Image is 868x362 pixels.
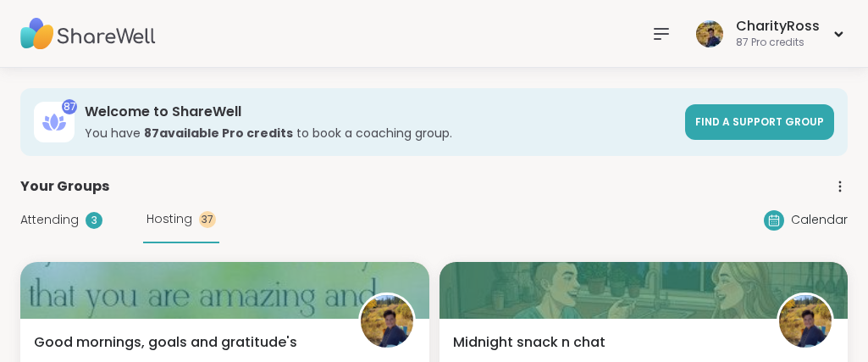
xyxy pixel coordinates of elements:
[85,103,675,121] h3: Welcome to ShareWell
[144,125,293,142] b: 87 available Pro credit s
[20,176,109,197] span: Your Groups
[86,212,102,229] div: 3
[199,211,216,228] div: 37
[20,211,79,229] span: Attending
[361,295,413,348] img: CharityRoss
[85,125,675,142] h3: You have to book a coaching group.
[20,4,156,64] img: ShareWell Nav Logo
[147,210,192,228] span: Hosting
[34,332,297,353] span: Good mornings, goals and gratitude's
[62,99,77,114] div: 87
